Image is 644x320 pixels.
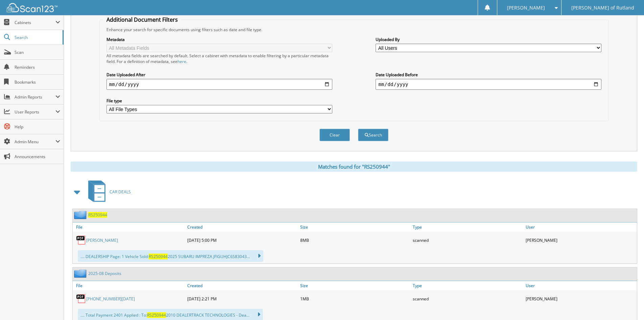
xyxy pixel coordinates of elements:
span: [PERSON_NAME] of Rutland [571,6,634,10]
span: Help [15,124,60,130]
div: All metadata fields are searched by default. Select a cabinet with metadata to enable filtering b... [106,53,332,64]
a: 2025-08 Deposits [88,271,121,276]
span: RS250944 [147,312,166,318]
label: Date Uploaded After [106,72,332,78]
div: scanned [411,292,524,305]
label: Metadata [106,37,332,42]
div: 8MB [299,233,411,247]
span: Scan [15,49,60,55]
a: Created [186,281,299,290]
a: [PERSON_NAME] [86,237,118,243]
div: Matches found for "RS250944" [71,162,637,172]
label: Date Uploaded Before [376,72,601,78]
span: RS250944 [149,254,168,259]
img: folder2.png [74,269,88,278]
div: 1MB [299,292,411,305]
span: [PERSON_NAME] [507,6,545,10]
input: start [106,79,332,90]
div: Enhance your search for specific documents using filters such as date and file type. [103,27,605,33]
a: File [73,281,186,290]
label: File type [106,98,332,104]
div: [DATE] 5:00 PM [186,233,299,247]
a: Type [411,281,524,290]
img: folder2.png [74,211,88,219]
div: [DATE] 2:21 PM [186,292,299,305]
img: scan123-logo-white.svg [7,3,57,12]
span: Admin Reports [15,94,55,100]
span: Reminders [15,64,60,70]
a: RS250944 [88,212,107,218]
div: [PERSON_NAME] [524,233,637,247]
span: CAR DEALS [110,189,131,195]
a: CAR DEALS [84,178,131,205]
div: .... DEALERSHIP Page: 1 Vehicle Sold: 2025 SUBARU IMPREZA JFIGUHJC6S83043... [78,250,263,262]
div: scanned [411,233,524,247]
button: Search [358,129,388,141]
label: Uploaded By [376,37,601,42]
legend: Additional Document Filters [103,16,181,23]
span: Admin Menu [15,139,55,145]
a: Type [411,222,524,232]
iframe: Chat Widget [610,287,644,320]
input: end [376,79,601,90]
a: User [524,222,637,232]
a: Size [299,222,411,232]
a: Size [299,281,411,290]
span: User Reports [15,109,55,115]
img: PDF.png [76,235,86,245]
button: Clear [319,129,350,141]
a: [PHONE_NUMBER][DATE] [86,296,135,302]
a: Created [186,222,299,232]
a: File [73,222,186,232]
div: [PERSON_NAME] [524,292,637,305]
span: Announcements [15,154,60,159]
span: Bookmarks [15,79,60,85]
img: PDF.png [76,294,86,304]
a: here [177,59,186,64]
a: User [524,281,637,290]
span: Cabinets [15,20,55,25]
span: Search [15,35,59,40]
